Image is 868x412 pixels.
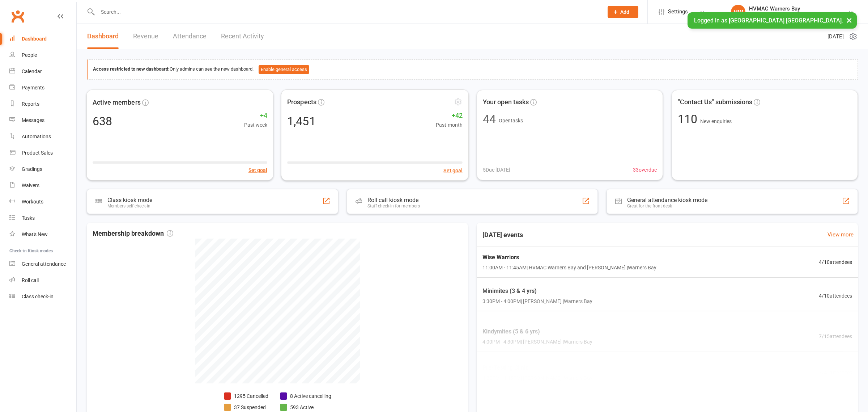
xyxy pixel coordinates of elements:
[22,68,42,74] div: Calendar
[9,145,76,161] a: Product Sales
[280,403,331,411] li: 593 Active
[22,182,39,188] div: Waivers
[9,63,76,80] a: Calendar
[499,118,523,123] span: Open tasks
[678,112,700,126] span: 110
[668,4,688,20] span: Settings
[627,197,707,203] div: General attendance kiosk mode
[483,166,510,174] span: 5 Due [DATE]
[9,256,76,272] a: General attendance kiosk mode
[93,228,173,239] span: Membership breakdown
[93,97,141,108] span: Active members
[9,226,76,243] a: What's New
[436,110,463,121] span: +42
[22,277,39,283] div: Roll call
[9,129,76,145] a: Automations
[482,264,656,272] span: 11:00AM - 11:45AM | HVMAC Warners Bay and [PERSON_NAME] | Warners Bay
[287,97,316,107] span: Prospects
[93,65,852,74] div: Only admins can see the new dashboard.
[608,6,638,18] button: Add
[827,32,844,41] span: [DATE]
[22,150,53,156] div: Product Sales
[749,12,848,18] div: [GEOGRAPHIC_DATA] [GEOGRAPHIC_DATA]
[827,230,854,239] a: View more
[287,115,316,127] div: 1,451
[280,392,331,400] li: 8 Active cancelling
[9,47,76,63] a: People
[443,166,462,175] button: Set goal
[22,215,35,221] div: Tasks
[819,332,852,340] span: 7 / 15 attendees
[9,210,76,226] a: Tasks
[22,261,66,267] div: General attendance
[22,199,43,205] div: Workouts
[9,112,76,129] a: Messages
[244,110,267,121] span: +4
[22,52,37,58] div: People
[482,374,592,382] span: 4:30PM - 4:45PM | [PERSON_NAME] | Warners Bay
[482,338,592,346] span: 4:00PM - 4:30PM | [PERSON_NAME] | Warners Bay
[633,166,657,174] span: 33 overdue
[22,117,44,123] div: Messages
[843,12,856,28] button: ×
[224,403,268,411] li: 37 Suspended
[22,101,39,107] div: Reports
[620,9,629,15] span: Add
[483,113,496,125] div: 44
[221,24,264,49] a: Recent Activity
[22,231,48,237] div: What's New
[367,197,420,203] div: Roll call kiosk mode
[22,85,44,91] div: Payments
[9,161,76,177] a: Gradings
[749,5,848,12] div: HVMAC Warners Bay
[244,121,267,129] span: Past week
[482,286,592,296] span: Minimites (3 & 4 yrs)
[22,166,42,172] div: Gradings
[9,7,27,25] a: Clubworx
[482,363,592,373] span: Pre-Testing Clinic
[700,118,732,124] span: New enquiries
[9,80,76,96] a: Payments
[259,65,309,74] button: Enable general access
[95,7,598,17] input: Search...
[482,327,592,336] span: Kindymites (5 & 6 yrs)
[731,5,745,19] div: HW
[436,121,463,129] span: Past month
[93,66,170,72] strong: Access restricted to new dashboard:
[22,36,47,42] div: Dashboard
[173,24,207,49] a: Attendance
[9,194,76,210] a: Workouts
[482,253,656,262] span: Wise Warriors
[482,297,592,305] span: 3:30PM - 4:00PM | [PERSON_NAME] | Warners Bay
[694,17,843,24] span: Logged in as [GEOGRAPHIC_DATA] [GEOGRAPHIC_DATA].
[107,203,152,209] div: Members self check-in
[678,97,752,108] span: "Contact Us" submissions
[483,97,529,108] span: Your open tasks
[9,31,76,47] a: Dashboard
[22,134,51,139] div: Automations
[477,228,529,241] h3: [DATE] events
[819,369,852,377] span: 7 / 40 attendees
[93,115,112,127] div: 638
[819,258,852,266] span: 4 / 10 attendees
[224,392,268,400] li: 1295 Cancelled
[9,177,76,194] a: Waivers
[107,197,152,203] div: Class kiosk mode
[133,24,158,49] a: Revenue
[9,96,76,112] a: Reports
[87,24,119,49] a: Dashboard
[22,294,54,299] div: Class check-in
[819,292,852,300] span: 4 / 10 attendees
[248,166,267,174] button: Set goal
[627,203,707,209] div: Great for the front desk
[9,272,76,289] a: Roll call
[9,289,76,305] a: Class kiosk mode
[367,203,420,209] div: Staff check-in for members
